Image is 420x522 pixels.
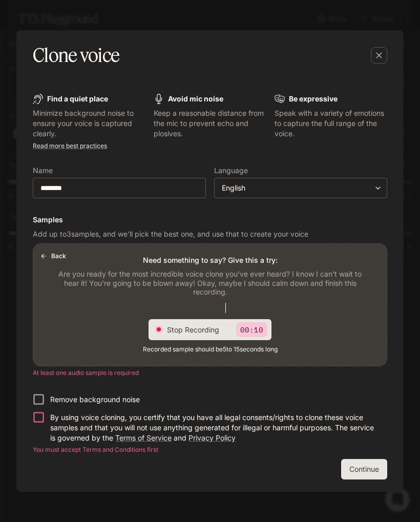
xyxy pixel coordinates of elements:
[143,255,278,265] p: Need something to say? Give this a try:
[275,108,387,139] p: Speak with a variety of emotions to capture the full range of the voice.
[33,167,53,174] p: Name
[341,459,387,479] button: Continue
[154,108,266,139] p: Keep a reasonable distance from the mic to prevent echo and plosives.
[33,368,387,378] p: At least one audio sample is required
[215,183,387,193] div: English
[289,94,338,103] b: Be expressive
[37,248,70,264] button: Back
[33,43,119,68] h5: Clone voice
[50,412,379,443] p: By using voice cloning, you certify that you have all legal consents/rights to clone these voice ...
[33,229,387,239] p: Add up to 3 samples, and we'll pick the best one, and use that to create your voice
[33,108,145,139] p: Minimize background noise to ensure your voice is captured clearly.
[58,269,362,297] p: Are you ready for the most incredible voice clone you've ever heard? I know I can't wait to hear ...
[115,433,172,442] a: Terms of Service
[168,94,223,103] b: Avoid mic noise
[149,319,271,340] div: Stop Recording00:10
[50,394,140,405] p: Remove background noise
[143,344,278,354] span: Recorded sample should be 5 to 15 seconds long
[33,215,387,225] h6: Samples
[236,322,267,337] p: 00:10
[167,324,228,335] span: Stop Recording
[47,94,108,103] b: Find a quiet place
[188,433,236,442] a: Privacy Policy
[33,142,107,150] a: Read more best practices
[214,167,248,174] p: Language
[222,183,370,193] div: English
[33,445,387,455] p: You must accept Terms and Conditions first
